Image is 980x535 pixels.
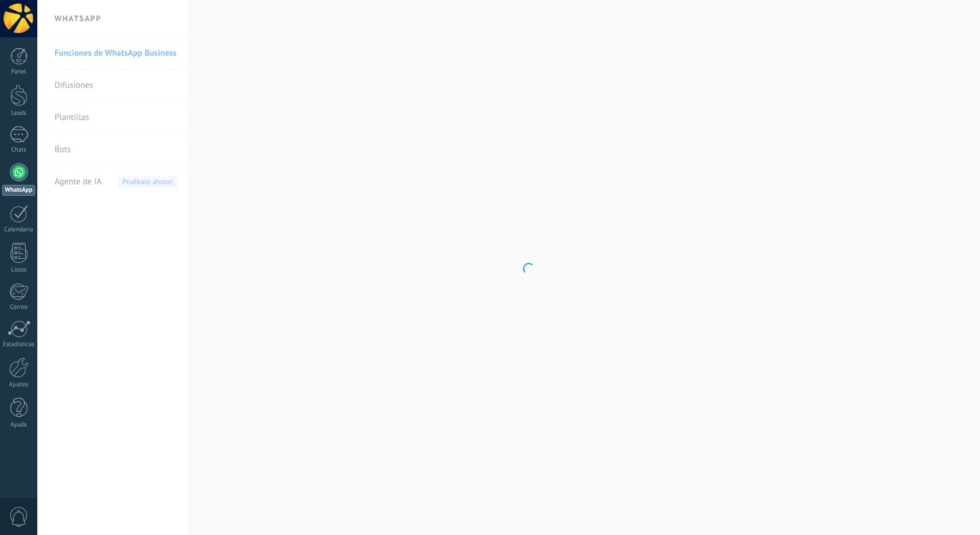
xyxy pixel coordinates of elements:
[2,341,36,348] div: Estadísticas
[2,185,35,196] div: WhatsApp
[2,421,36,429] div: Ayuda
[2,146,36,154] div: Chats
[2,381,36,389] div: Ajustes
[2,304,36,311] div: Correo
[2,110,36,117] div: Leads
[2,226,36,234] div: Calendario
[2,68,36,76] div: Panel
[2,266,36,274] div: Listas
